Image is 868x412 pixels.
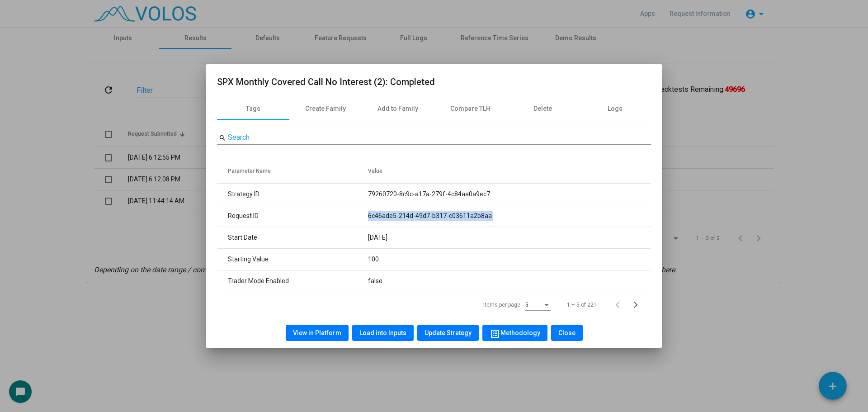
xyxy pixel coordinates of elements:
td: Trader Mode Enabled [217,270,368,292]
td: Starting Value [217,249,368,270]
h2: SPX Monthly Covered Call No Interest (2): Completed [217,75,651,89]
button: View in Platform [286,325,349,341]
div: Items per page: [483,301,522,309]
div: Logs [608,104,623,114]
button: Load into Inputs [352,325,414,341]
th: Parameter Name [217,158,368,184]
button: Previous page [611,296,629,314]
div: Create Family [305,104,346,114]
div: Tags [246,104,260,114]
div: 1 – 5 of 221 [567,301,597,309]
button: Next page [629,296,647,314]
td: 6c46ade5-214d-49d7-b317-c03611a2b8aa [368,205,651,227]
button: Close [551,325,583,341]
mat-icon: list_alt [490,328,500,339]
span: Close [558,329,576,336]
span: 5 [525,302,528,308]
td: false [368,270,651,292]
td: Start Date [217,227,368,249]
span: Load into Inputs [359,329,406,336]
td: Request ID [217,205,368,227]
td: 100 [368,249,651,270]
mat-select: Items per page: [525,302,551,308]
span: Methodology [490,329,540,336]
button: Methodology [482,325,547,341]
mat-icon: search [219,134,226,142]
td: 79260720-8c9c-a17a-279f-4c84aa0a9ec7 [368,184,651,205]
div: Compare TLH [450,104,491,114]
td: [DATE] [368,227,651,249]
div: Delete [533,104,552,114]
th: Value [368,158,651,184]
button: Update Strategy [417,325,479,341]
div: Add to Family [377,104,418,114]
span: View in Platform [293,329,341,336]
span: Update Strategy [425,329,472,336]
td: Strategy ID [217,184,368,205]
